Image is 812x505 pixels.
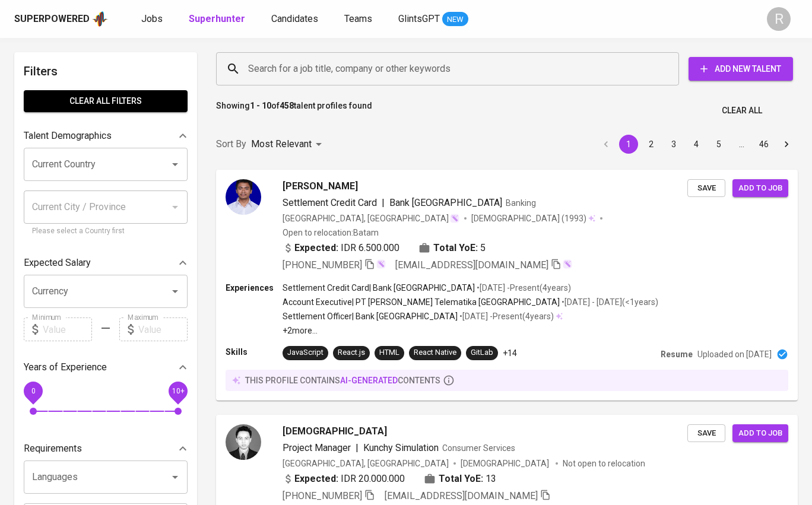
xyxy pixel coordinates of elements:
[31,387,35,395] span: 0
[92,10,108,28] img: app logo
[167,156,183,173] button: Open
[226,346,283,358] p: Skills
[226,282,283,294] p: Experiences
[271,12,321,27] a: Candidates
[251,134,326,155] div: Most Relevant
[172,387,184,395] span: 10+
[251,137,312,151] p: Most Relevant
[363,442,439,453] span: Kunchy Simulation
[24,129,112,143] p: Talent Demographics
[24,360,107,374] p: Years of Experience
[294,241,338,255] b: Expected:
[24,251,188,275] div: Expected Salary
[167,469,183,485] button: Open
[283,282,475,294] p: Settlement Credit Card | Bank [GEOGRAPHIC_DATA]
[732,179,788,198] button: Add to job
[14,10,108,28] a: Superpoweredapp logo
[283,472,405,486] div: IDR 20.000.000
[471,212,595,224] div: (1993)
[24,256,91,270] p: Expected Salary
[732,138,751,150] div: …
[486,472,496,486] span: 13
[642,135,661,154] button: Go to page 2
[283,212,459,224] div: [GEOGRAPHIC_DATA], [GEOGRAPHIC_DATA]
[24,437,188,460] div: Requirements
[283,458,449,469] div: [GEOGRAPHIC_DATA], [GEOGRAPHIC_DATA]
[287,347,323,358] div: JavaScript
[738,427,782,440] span: Add to job
[216,100,372,122] p: Showing of talent profiles found
[709,135,728,154] button: Go to page 5
[24,62,188,81] h6: Filters
[226,179,261,215] img: e1938e8df27b4205558551c0da81ef1e.jpg
[619,135,638,154] button: page 1
[414,347,456,358] div: React Native
[283,424,387,439] span: [DEMOGRAPHIC_DATA]
[754,135,773,154] button: Go to page 46
[595,135,798,154] nav: pagination navigation
[560,296,658,308] p: • [DATE] - [DATE] ( <1 years )
[167,283,183,300] button: Open
[698,62,784,77] span: Add New Talent
[138,317,188,341] input: Value
[738,182,782,195] span: Add to job
[376,259,386,269] img: magic_wand.svg
[395,259,548,271] span: [EMAIL_ADDRESS][DOMAIN_NAME]
[503,347,517,359] p: +14
[382,196,385,210] span: |
[250,101,271,110] b: 1 - 10
[344,12,375,27] a: Teams
[283,490,362,501] span: [PHONE_NUMBER]
[344,13,372,24] span: Teams
[767,7,791,31] div: R
[398,12,468,27] a: GlintsGPT NEW
[664,135,683,154] button: Go to page 3
[216,137,246,151] p: Sort By
[24,355,188,379] div: Years of Experience
[442,14,468,26] span: NEW
[687,424,725,443] button: Save
[340,376,398,385] span: AI-generated
[471,347,493,358] div: GitLab
[389,197,502,208] span: Bank [GEOGRAPHIC_DATA]
[722,103,762,118] span: Clear All
[506,198,536,208] span: Banking
[280,101,294,110] b: 458
[450,214,459,223] img: magic_wand.svg
[693,427,719,440] span: Save
[33,94,178,109] span: Clear All filters
[294,472,338,486] b: Expected:
[283,197,377,208] span: Settlement Credit Card
[687,179,725,198] button: Save
[283,442,351,453] span: Project Manager
[693,182,719,195] span: Save
[32,225,179,237] p: Please select a Country first
[338,347,365,358] div: React.js
[283,227,379,239] p: Open to relocation : Batam
[216,170,798,401] a: [PERSON_NAME]Settlement Credit Card|Bank [GEOGRAPHIC_DATA]Banking[GEOGRAPHIC_DATA], [GEOGRAPHIC_D...
[385,490,538,501] span: [EMAIL_ADDRESS][DOMAIN_NAME]
[563,259,572,269] img: magic_wand.svg
[189,13,245,24] b: Superhunter
[697,348,772,360] p: Uploaded on [DATE]
[471,212,562,224] span: [DEMOGRAPHIC_DATA]
[563,458,645,469] p: Not open to relocation
[461,458,551,469] span: [DEMOGRAPHIC_DATA]
[24,90,188,112] button: Clear All filters
[226,424,261,460] img: 45dbc5f46ac1efc71c56d6ead609fc4f.jpg
[283,179,358,193] span: [PERSON_NAME]
[689,57,793,81] button: Add New Talent
[433,241,478,255] b: Total YoE:
[24,124,188,148] div: Talent Demographics
[283,296,560,308] p: Account Executive | PT [PERSON_NAME] Telematika [GEOGRAPHIC_DATA]
[732,424,788,443] button: Add to job
[379,347,399,358] div: HTML
[458,310,554,322] p: • [DATE] - Present ( 4 years )
[283,325,658,336] p: +2 more ...
[283,259,362,271] span: [PHONE_NUMBER]
[442,443,515,453] span: Consumer Services
[480,241,486,255] span: 5
[777,135,796,154] button: Go to next page
[283,241,399,255] div: IDR 6.500.000
[189,12,248,27] a: Superhunter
